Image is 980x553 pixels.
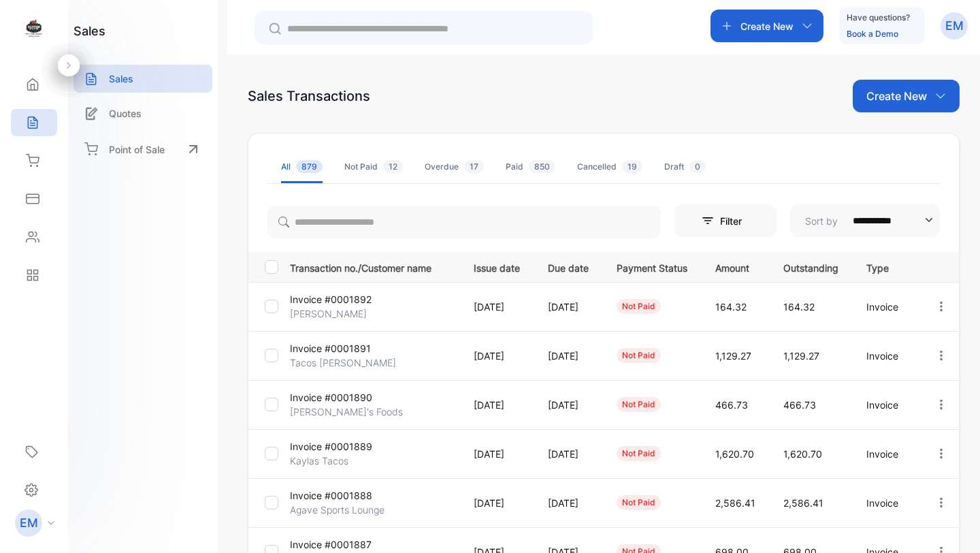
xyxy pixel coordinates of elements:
p: [DATE] [474,398,520,412]
div: Paid [506,161,555,173]
button: Create New [710,10,823,42]
button: EM [941,10,968,42]
span: 2,586.41 [715,497,755,509]
p: [DATE] [474,496,520,510]
p: Invoice [866,496,906,510]
p: [DATE] [548,349,589,363]
p: Agave Sports Lounge [290,503,385,517]
div: not paid [617,495,661,510]
p: Outstanding [783,258,838,275]
p: Have questions? [847,11,910,25]
p: Invoice [866,349,906,363]
a: Book a Demo [847,29,898,39]
span: 164.32 [715,301,747,313]
div: not paid [617,348,661,363]
p: Invoice [866,398,906,412]
span: 466.73 [715,399,748,411]
p: Point of Sale [109,142,165,157]
a: Quotes [73,99,212,127]
p: [DATE] [474,447,520,461]
p: Invoice [866,447,906,461]
p: [DATE] [548,496,589,510]
p: Type [866,258,906,275]
p: Invoice #0001889 [290,439,372,454]
button: Create New [853,80,960,112]
h1: sales [73,22,105,40]
span: 1,620.70 [715,448,754,460]
p: [PERSON_NAME] [290,306,367,321]
span: 0 [689,160,706,173]
p: Sort by [805,214,838,228]
span: 1,129.27 [715,350,751,362]
p: Invoice #0001890 [290,390,372,405]
span: 17 [464,160,484,173]
a: Point of Sale [73,134,212,164]
div: not paid [617,397,661,412]
span: 12 [383,160,403,173]
p: Tacos [PERSON_NAME] [290,355,396,370]
p: [DATE] [548,300,589,314]
p: [DATE] [548,447,589,461]
p: Create New [740,19,794,33]
button: Sort by [790,204,940,237]
div: Sales Transactions [248,86,370,106]
p: Issue date [474,258,520,275]
p: EM [945,17,964,35]
div: Cancelled [577,161,642,173]
p: Invoice #0001887 [290,537,372,552]
div: not paid [617,299,661,314]
p: [PERSON_NAME]'s Foods [290,405,403,419]
p: Kaylas Tacos [290,454,348,468]
p: Create New [866,88,927,104]
span: 1,620.70 [783,448,822,460]
span: 2,586.41 [783,497,823,509]
p: EM [20,514,38,532]
p: Invoice #0001888 [290,488,372,503]
p: [DATE] [548,398,589,412]
span: 466.73 [783,399,816,411]
p: [DATE] [474,300,520,314]
p: Sales [109,72,133,86]
p: [DATE] [474,349,520,363]
p: Invoice [866,300,906,314]
span: 1,129.27 [783,350,819,362]
p: Transaction no./Customer name [290,258,457,275]
a: Sales [73,65,212,93]
p: Due date [548,258,589,275]
div: Not Paid [344,161,403,173]
span: 879 [296,160,323,173]
span: 850 [529,160,555,173]
p: Amount [715,258,755,275]
div: Overdue [425,161,484,173]
p: Payment Status [617,258,687,275]
div: not paid [617,446,661,461]
p: Quotes [109,106,142,121]
p: Invoice #0001892 [290,292,372,306]
div: All [281,161,323,173]
span: 164.32 [783,301,815,313]
div: Draft [664,161,706,173]
span: 19 [622,160,642,173]
img: logo [24,18,44,38]
p: Invoice #0001891 [290,341,371,355]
